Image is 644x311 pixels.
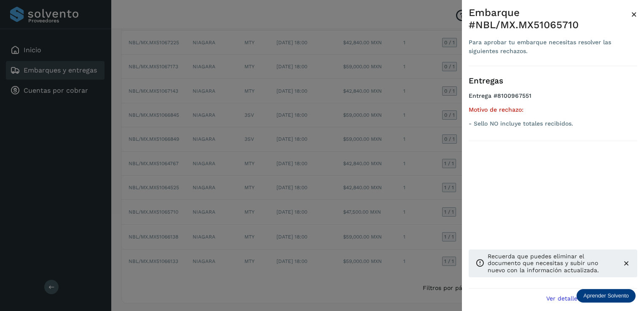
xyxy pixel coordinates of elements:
[469,38,631,56] div: Para aprobar tu embarque necesitas resolver las siguientes rechazos.
[469,120,637,127] p: - Sello NO incluye totales recibidos.
[469,7,631,31] div: Embarque #NBL/MX.MX51065710
[541,289,637,308] button: Ver detalle de embarque
[583,292,629,299] p: Aprender Solvento
[546,295,618,301] span: Ver detalle de embarque
[488,253,615,274] p: Recuerda que puedes eliminar el documento que necesitas y subir uno nuevo con la información actu...
[631,7,637,22] button: Close
[577,289,636,303] div: Aprender Solvento
[469,106,637,113] h5: Motivo de rechazo:
[631,8,637,20] span: ×
[469,92,637,106] h4: Entrega #8100967551
[469,76,637,86] h3: Entregas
